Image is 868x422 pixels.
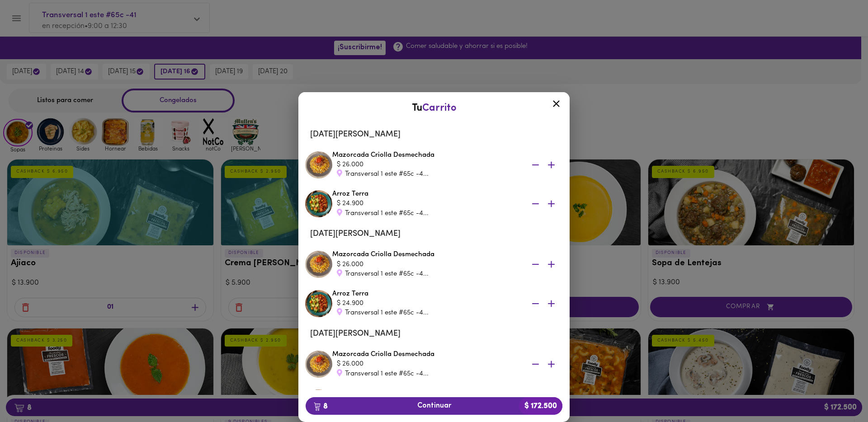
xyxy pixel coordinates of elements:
div: $ 24.900 [337,199,518,208]
div: Transversal 1 este #65c -4... [337,308,518,318]
div: Tu [307,101,561,115]
div: $ 26.000 [337,260,518,269]
div: Arroz Terra [332,389,563,417]
img: Mazorcada Criolla Desmechada [305,351,332,378]
div: $ 24.900 [337,299,518,308]
div: Mazorcada Criolla Desmechada [332,350,563,379]
button: 8Continuar$ 172.500 [306,397,562,415]
div: Transversal 1 este #65c -4... [337,209,518,218]
div: Transversal 1 este #65c -4... [337,169,518,179]
div: Arroz Terra [332,289,563,318]
div: Mazorcada Criolla Desmechada [332,250,563,279]
b: 8 [308,400,333,412]
span: Continuar [313,402,555,410]
img: Arroz Terra [305,290,332,317]
div: Transversal 1 este #65c -4... [337,369,518,379]
li: [DATE][PERSON_NAME] [303,124,565,145]
img: Arroz Terra [305,389,332,417]
img: Arroz Terra [305,190,332,217]
li: [DATE][PERSON_NAME] [303,223,565,245]
div: Arroz Terra [332,189,563,218]
b: $ 172.500 [519,397,562,415]
img: cart.png [314,402,321,411]
img: Mazorcada Criolla Desmechada [305,251,332,278]
div: Transversal 1 este #65c -4... [337,269,518,279]
li: [DATE][PERSON_NAME] [303,323,565,345]
img: Mazorcada Criolla Desmechada [305,151,332,178]
div: $ 26.000 [337,160,518,169]
span: Carrito [422,103,457,113]
div: $ 26.000 [337,359,518,369]
iframe: Messagebird Livechat Widget [816,370,859,413]
div: Mazorcada Criolla Desmechada [332,150,563,179]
